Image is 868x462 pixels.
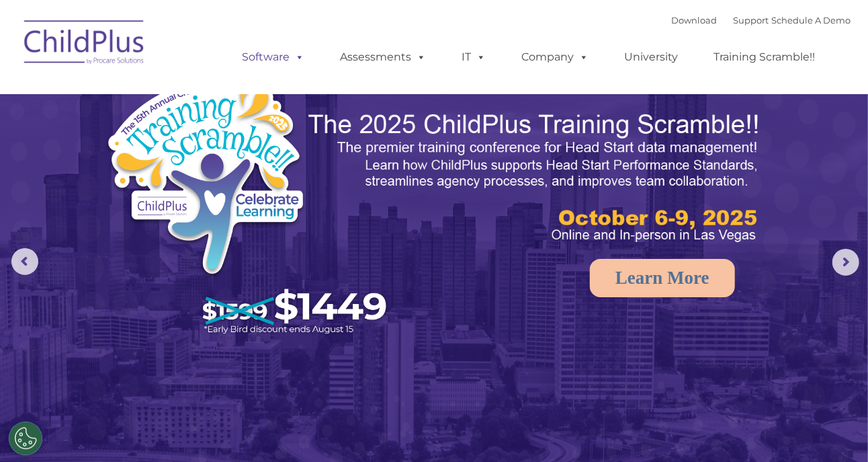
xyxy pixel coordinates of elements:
span: Last name [187,89,228,99]
a: Assessments [327,44,439,71]
font: | [671,15,851,26]
a: Learn More [590,259,735,297]
button: Cookies Settings [9,422,42,455]
a: Training Scramble!! [700,44,828,71]
span: Phone number [187,144,244,154]
a: Download [671,15,717,26]
a: Software [228,44,318,71]
a: Schedule A Demo [771,15,851,26]
a: Support [733,15,769,26]
iframe: Chat Widget [649,317,868,462]
a: University [611,44,691,71]
a: Company [508,44,602,71]
img: ChildPlus by Procare Solutions [17,11,152,78]
a: IT [448,44,499,71]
